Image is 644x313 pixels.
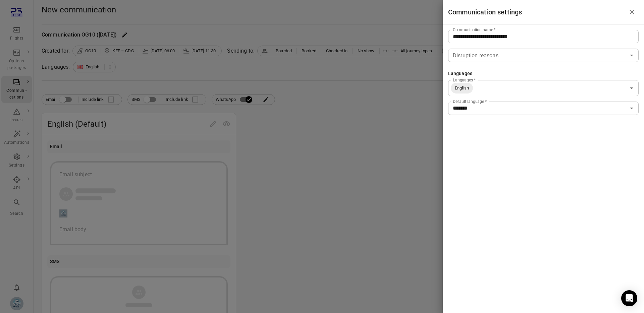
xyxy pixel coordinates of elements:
[448,70,472,77] div: Languages
[451,84,473,92] span: English
[627,104,636,113] button: Open
[453,99,487,104] label: Default language
[621,290,637,306] div: Open Intercom Messenger
[627,83,636,93] button: Open
[627,51,636,60] button: Open
[448,7,522,17] h1: Communication settings
[453,27,496,33] label: Communication name
[625,5,639,19] button: Close drawer
[453,77,476,83] label: Languages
